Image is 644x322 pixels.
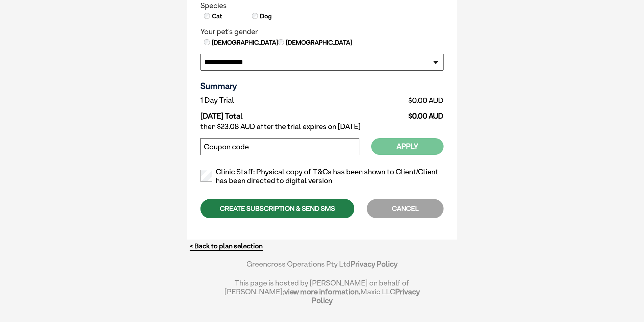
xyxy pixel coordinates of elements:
td: [DATE] Total [200,106,333,121]
a: Privacy Policy [351,259,398,268]
td: then $23.08 AUD after the trial expires on [DATE] [200,121,444,133]
input: Clinic Staff: Physical copy of T&Cs has been shown to Client/Client has been directed to digital ... [200,170,212,182]
div: CANCEL [367,199,444,218]
legend: Your pet's gender [200,27,444,36]
label: Coupon code [204,143,249,151]
button: Apply [371,138,444,155]
a: Privacy Policy [312,287,420,305]
td: $0.00 AUD [333,94,444,106]
td: 1 Day Trial [200,94,333,106]
div: Greencross Operations Pty Ltd [224,259,420,275]
div: CREATE SUBSCRIPTION & SEND SMS [200,199,354,218]
a: < Back to plan selection [190,242,263,250]
legend: Species [200,1,444,10]
td: $0.00 AUD [333,106,444,121]
div: This page is hosted by [PERSON_NAME] on behalf of [PERSON_NAME]; Maxio LLC [224,275,420,305]
label: Clinic Staff: Physical copy of T&Cs has been shown to Client/Client has been directed to digital ... [200,168,444,185]
a: view more information. [284,287,360,296]
h3: Summary [200,81,444,91]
